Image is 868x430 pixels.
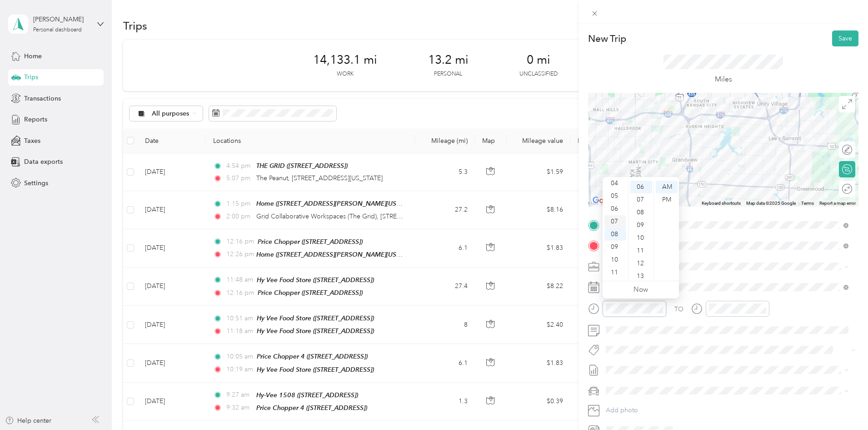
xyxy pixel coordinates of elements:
[603,404,858,417] button: Add photo
[604,228,626,241] div: 08
[588,32,626,45] p: New Trip
[634,285,648,294] a: Now
[817,379,868,430] iframe: Everlance-gr Chat Button Frame
[630,270,652,283] div: 13
[630,232,652,244] div: 10
[630,181,652,193] div: 06
[746,201,796,206] span: Map data ©2025 Google
[604,253,626,266] div: 10
[590,195,620,207] a: Open this area in Google Maps (opens a new window)
[604,241,626,253] div: 09
[801,201,814,206] a: Terms (opens in new tab)
[819,201,856,206] a: Report a map error
[604,215,626,228] div: 07
[604,177,626,190] div: 04
[630,193,652,206] div: 07
[630,244,652,257] div: 11
[656,181,678,193] div: AM
[656,193,678,206] div: PM
[604,202,626,215] div: 06
[715,74,732,85] p: Miles
[590,195,620,207] img: Google
[630,257,652,270] div: 12
[630,206,652,219] div: 08
[674,304,683,314] div: TO
[604,266,626,279] div: 11
[604,190,626,202] div: 05
[630,219,652,232] div: 09
[702,200,741,207] button: Keyboard shortcuts
[832,30,858,46] button: Save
